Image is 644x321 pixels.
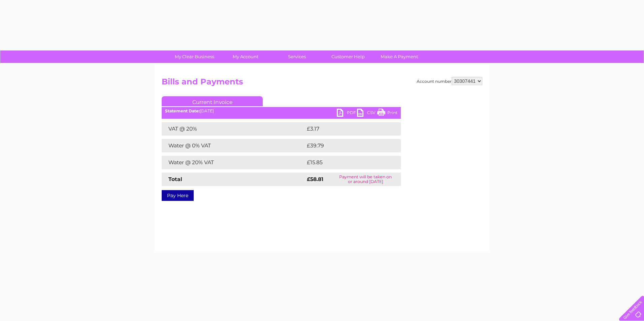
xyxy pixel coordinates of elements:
[305,156,387,169] td: £15.85
[377,109,397,118] a: Print
[372,50,427,63] a: Make A Payment
[162,122,305,136] td: VAT @ 20%
[167,50,222,63] a: My Clear Business
[162,156,305,169] td: Water @ 20% VAT
[307,176,323,182] strong: £58.81
[162,96,263,106] a: Current Invoice
[218,50,273,63] a: My Account
[162,190,194,201] a: Pay Here
[165,108,200,113] b: Statement Date:
[269,50,325,63] a: Services
[357,109,377,118] a: CSV
[162,77,482,90] h2: Bills and Payments
[168,176,182,182] strong: Total
[162,109,401,113] div: [DATE]
[330,173,401,186] td: Payment will be taken on or around [DATE]
[305,139,387,152] td: £39.79
[417,77,482,85] div: Account number
[337,109,357,118] a: PDF
[305,122,384,136] td: £3.17
[320,50,376,63] a: Customer Help
[162,139,305,152] td: Water @ 0% VAT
